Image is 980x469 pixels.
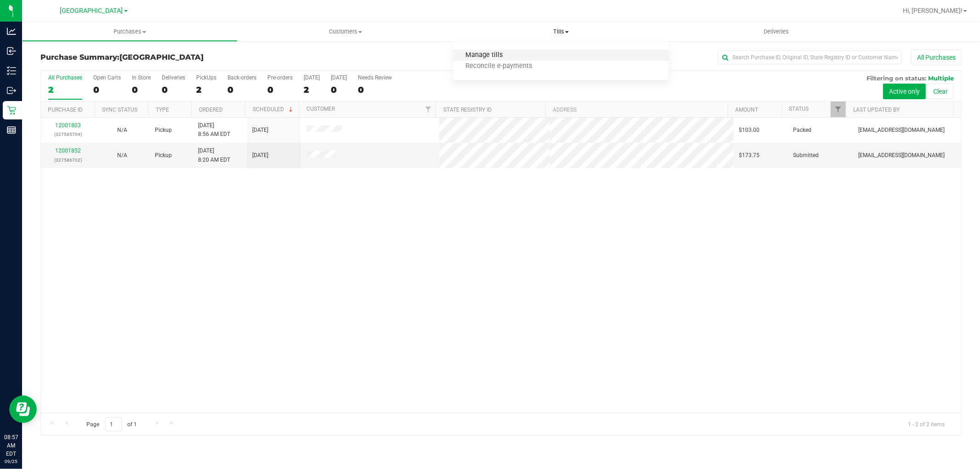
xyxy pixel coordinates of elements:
span: $103.00 [739,126,760,135]
span: [DATE] [252,126,268,135]
input: Search Purchase ID, Original ID, State Registry ID or Customer Name... [718,51,902,64]
span: Customers [238,28,453,36]
span: Deliveries [751,28,801,36]
span: Packed [793,126,812,135]
div: [DATE] [304,74,320,81]
span: Pickup [155,151,172,160]
iframe: Resource center [9,396,37,423]
th: Address [545,102,728,118]
span: [GEOGRAPHIC_DATA] [60,7,123,15]
button: Clear [927,84,954,99]
span: Filtering on status: [867,74,926,82]
div: Back-orders [227,74,256,81]
span: Reconcile e-payments [453,62,544,70]
button: N/A [117,126,127,135]
div: PickUps [196,74,216,81]
div: [DATE] [331,74,347,81]
button: All Purchases [911,50,962,65]
div: Needs Review [358,74,392,81]
span: 1 - 2 of 2 items [901,417,952,431]
div: 0 [358,85,392,95]
div: 2 [196,85,216,95]
p: 08:57 AM EDT [4,433,18,458]
span: [DATE] 8:20 AM EDT [198,147,230,164]
span: $173.75 [739,151,760,160]
inline-svg: Inbound [7,46,16,56]
div: In Store [132,74,151,81]
input: 1 [105,417,122,431]
a: Ordered [199,107,223,113]
span: Hi, [PERSON_NAME]! [903,7,963,14]
a: Customer [306,106,335,112]
inline-svg: Analytics [7,27,16,36]
a: Purchase ID [48,107,83,113]
span: Pickup [155,126,172,135]
span: [GEOGRAPHIC_DATA] [119,53,204,62]
inline-svg: Retail [7,106,16,115]
span: Not Applicable [117,152,127,158]
p: (327585704) [46,130,90,139]
inline-svg: Inventory [7,66,16,75]
div: 0 [227,85,256,95]
span: Purchases [23,28,237,36]
inline-svg: Outbound [7,86,16,95]
a: 12001803 [55,122,81,129]
span: Multiple [928,74,954,82]
a: Deliveries [668,22,884,41]
a: Amount [735,107,758,113]
span: Not Applicable [117,127,127,133]
div: All Purchases [48,74,82,81]
a: Status [789,106,809,112]
span: Page of 1 [79,417,145,431]
a: Scheduled [253,106,295,113]
a: Purchases [22,22,238,41]
a: Sync Status [102,107,137,113]
span: [EMAIL_ADDRESS][DOMAIN_NAME] [858,151,945,160]
div: 2 [304,85,320,95]
p: 09/25 [4,458,18,465]
button: N/A [117,151,127,160]
a: Filter [831,102,846,117]
div: Open Carts [93,74,121,81]
a: Customers [238,22,453,41]
div: Deliveries [162,74,185,81]
div: Pre-orders [267,74,293,81]
p: (327586702) [46,156,90,164]
div: 0 [267,85,293,95]
a: Type [156,107,169,113]
span: [EMAIL_ADDRESS][DOMAIN_NAME] [858,126,945,135]
span: Submitted [793,151,819,160]
button: Active only [883,84,926,99]
inline-svg: Reports [7,125,16,135]
div: 0 [132,85,151,95]
span: Manage tills [453,51,515,59]
span: [DATE] 8:56 AM EDT [198,121,230,139]
div: 2 [48,85,82,95]
h3: Purchase Summary: [40,53,347,62]
div: 0 [162,85,185,95]
a: Last Updated By [854,107,900,113]
div: 0 [93,85,121,95]
a: 12001852 [55,147,81,154]
a: Tills Manage tills Reconcile e-payments [453,22,668,41]
span: Tills [453,28,668,36]
a: Filter [420,102,436,117]
a: State Registry ID [443,107,492,113]
div: 0 [331,85,347,95]
span: [DATE] [252,151,268,160]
